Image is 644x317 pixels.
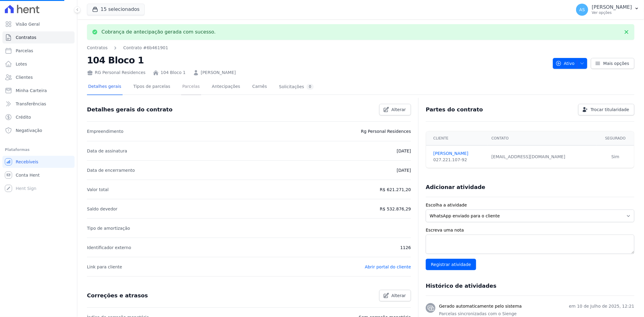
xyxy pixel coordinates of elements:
[433,150,484,157] a: [PERSON_NAME]
[16,21,40,27] span: Visão Geral
[569,303,634,309] p: em 10 de Julho de 2025, 12:21
[87,263,122,271] p: Link para cliente
[211,79,242,95] a: Antecipações
[397,167,411,174] p: [DATE]
[87,292,148,299] h3: Correções e atrasos
[426,106,483,113] h3: Partes do contrato
[591,58,634,69] a: Mais opções
[2,156,75,168] a: Recebíveis
[16,61,27,67] span: Lotes
[556,58,575,69] span: Ativo
[16,101,46,107] span: Transferências
[16,114,31,120] span: Crédito
[87,106,172,113] h3: Detalhes gerais do contrato
[578,104,634,115] a: Trocar titularidade
[16,159,38,165] span: Recebíveis
[306,84,314,90] div: 0
[87,147,127,155] p: Data de assinatura
[16,172,40,178] span: Conta Hent
[201,69,236,76] a: [PERSON_NAME]
[553,58,588,69] button: Ativo
[87,45,107,51] a: Contratos
[426,282,496,290] h3: Histórico de atividades
[87,45,168,51] nav: Breadcrumb
[2,111,75,123] a: Crédito
[597,146,634,168] td: Sim
[5,146,72,153] div: Plataformas
[2,85,75,97] a: Minha Carteira
[592,10,632,15] p: Ver opções
[426,131,488,146] th: Cliente
[16,127,42,133] span: Negativação
[278,79,315,95] a: Solicitações0
[87,45,548,51] nav: Breadcrumb
[181,79,201,95] a: Parcelas
[392,293,406,299] span: Alterar
[439,303,522,309] h3: Gerado automaticamente pelo sistema
[279,84,314,90] div: Solicitações
[379,290,411,301] a: Alterar
[101,29,216,35] p: Cobrança de antecipação gerada com sucesso.
[603,60,629,66] span: Mais opções
[2,45,75,57] a: Parcelas
[123,45,168,51] a: Contrato #6b461901
[16,34,36,40] span: Contratos
[2,71,75,83] a: Clientes
[380,186,411,193] p: R$ 621.271,20
[379,104,411,115] a: Alterar
[2,169,75,181] a: Conta Hent
[132,79,171,95] a: Tipos de parcelas
[87,205,117,213] p: Saldo devedor
[380,205,411,213] p: R$ 532.876,29
[426,227,634,233] label: Escreva uma nota
[16,88,47,94] span: Minha Carteira
[361,128,411,135] p: Rg Personal Residences
[591,107,629,113] span: Trocar titularidade
[426,259,476,270] input: Registrar atividade
[397,147,411,155] p: [DATE]
[488,131,597,146] th: Contato
[426,202,634,208] label: Escolha a atividade
[87,225,130,232] p: Tipo de amortização
[571,1,644,18] button: AS [PERSON_NAME] Ver opções
[87,69,146,76] div: RG Personal Residences
[592,4,632,10] p: [PERSON_NAME]
[87,79,123,95] a: Detalhes gerais
[87,128,123,135] p: Empreendimento
[2,18,75,30] a: Visão Geral
[251,79,268,95] a: Carnês
[492,154,593,160] div: [EMAIL_ADDRESS][DOMAIN_NAME]
[16,74,33,80] span: Clientes
[161,69,186,76] a: 104 Bloco 1
[426,184,485,191] h3: Adicionar atividade
[365,264,411,269] a: Abrir portal do cliente
[2,31,75,43] a: Contratos
[433,157,484,163] div: 027.221.107-92
[87,53,548,67] h2: 104 Bloco 1
[87,244,131,251] p: Identificador externo
[579,8,585,12] span: AS
[392,107,406,113] span: Alterar
[2,58,75,70] a: Lotes
[400,244,411,251] p: 1126
[597,131,634,146] th: Segurado
[87,186,109,193] p: Valor total
[2,124,75,136] a: Negativação
[16,48,33,54] span: Parcelas
[87,4,145,15] button: 15 selecionados
[2,98,75,110] a: Transferências
[87,167,135,174] p: Data de encerramento
[439,311,634,317] p: Parcelas sincronizadas com o Sienge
